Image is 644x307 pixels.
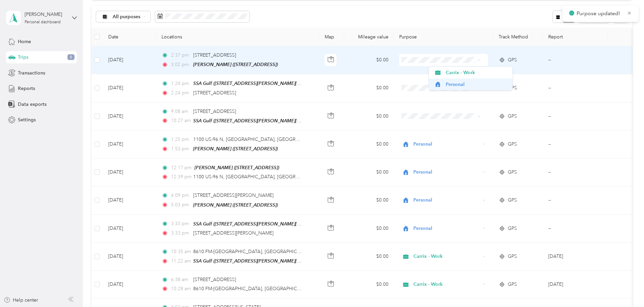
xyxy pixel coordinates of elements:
span: GPS [508,225,517,232]
span: Personal [413,168,480,176]
span: 8610 FM-[GEOGRAPHIC_DATA], [GEOGRAPHIC_DATA] [193,249,313,254]
td: $0.00 [344,74,394,102]
span: Settings [18,116,36,123]
span: 1100 US-96 N, [GEOGRAPHIC_DATA], [GEOGRAPHIC_DATA] [193,174,326,180]
td: $0.00 [344,215,394,243]
td: $0.00 [344,243,394,271]
span: GPS [508,253,517,260]
span: [STREET_ADDRESS] [193,90,236,96]
span: Personal [413,141,480,148]
span: 6 [67,54,75,60]
span: GPS [508,141,517,148]
span: 1:24 pm [171,80,190,87]
th: Map [319,28,344,46]
th: Report [543,28,608,46]
span: SSA Gulf ([STREET_ADDRESS][PERSON_NAME][PERSON_NAME][US_STATE]) [193,221,358,227]
td: [DATE] [103,243,156,271]
span: 10:27 am [171,117,190,124]
span: 11:22 am [171,257,190,265]
button: Help center [4,297,38,304]
td: -- [543,186,608,214]
td: $0.00 [344,271,394,298]
th: Locations [156,28,319,46]
td: -- [543,102,608,130]
span: SSA Gulf ([STREET_ADDRESS][PERSON_NAME][PERSON_NAME][US_STATE]) [193,258,358,264]
p: Purpose updated! [577,9,622,18]
iframe: Everlance-gr Chat Button Frame [606,269,644,307]
span: GPS [508,196,517,204]
span: 2:37 pm [171,52,190,59]
span: Home [18,38,31,45]
td: [DATE] [103,271,156,298]
span: SSA Gulf ([STREET_ADDRESS][PERSON_NAME][PERSON_NAME][US_STATE]) [193,81,358,86]
td: [DATE] [103,46,156,74]
span: Personal [413,225,480,232]
span: 1:53 pm [171,145,190,153]
span: 10:35 am [171,248,190,255]
span: 12:17 pm [171,164,192,172]
span: All purposes [113,14,141,19]
td: [DATE] [103,215,156,243]
span: [STREET_ADDRESS] [193,277,236,282]
span: GPS [508,281,517,288]
span: Data exports [18,101,47,108]
span: Reports [18,85,35,92]
span: Transactions [18,69,45,76]
th: Date [103,28,156,46]
td: -- [543,158,608,186]
span: SSA Gulf ([STREET_ADDRESS][PERSON_NAME][PERSON_NAME][US_STATE]) [193,118,358,124]
td: $0.00 [344,130,394,158]
td: -- [543,46,608,74]
td: Aug 2025 [543,243,608,271]
span: 9:08 am [171,108,190,115]
span: 2:24 pm [171,89,190,97]
span: 12:39 pm [171,173,190,181]
span: 3:33 pm [171,229,190,237]
th: Mileage value [344,28,394,46]
span: Personal [413,196,480,204]
td: [DATE] [103,102,156,130]
td: -- [543,215,608,243]
span: 3:33 pm [171,220,190,227]
span: Carrix - Work [446,69,508,76]
span: 1100 US-96 N, [GEOGRAPHIC_DATA], [GEOGRAPHIC_DATA] [193,136,326,142]
td: [DATE] [103,130,156,158]
td: $0.00 [344,186,394,214]
span: [STREET_ADDRESS] [193,109,236,114]
span: 1:25 pm [171,136,190,143]
span: [STREET_ADDRESS] [193,52,236,58]
span: [PERSON_NAME] ([STREET_ADDRESS]) [193,202,278,208]
th: Track Method [493,28,543,46]
span: 10:28 am [171,285,190,293]
td: -- [543,74,608,102]
td: [DATE] [103,186,156,214]
div: Personal dashboard [25,20,61,24]
span: [PERSON_NAME] ([STREET_ADDRESS]) [193,146,278,151]
div: [PERSON_NAME] [25,11,67,18]
td: [DATE] [103,74,156,102]
td: [DATE] [103,158,156,186]
span: [PERSON_NAME] ([STREET_ADDRESS]) [193,62,278,67]
span: Carrix - Work [413,281,480,288]
span: [STREET_ADDRESS][PERSON_NAME] [193,230,273,236]
span: 6:38 am [171,276,190,283]
td: -- [543,130,608,158]
th: Purpose [394,28,493,46]
span: Trips [18,54,28,61]
span: Carrix - Work [413,253,480,260]
td: Aug 2025 [543,271,608,298]
span: Personal [446,81,508,88]
td: $0.00 [344,102,394,130]
span: 5:03 pm [171,201,190,209]
span: [STREET_ADDRESS][PERSON_NAME] [193,192,273,198]
span: GPS [508,168,517,176]
span: 4:09 pm [171,192,190,199]
span: GPS [508,113,517,120]
span: 8610 FM-[GEOGRAPHIC_DATA], [GEOGRAPHIC_DATA] [193,286,313,291]
span: [PERSON_NAME] ([STREET_ADDRESS]) [195,165,279,170]
td: $0.00 [344,46,394,74]
span: 3:02 pm [171,61,190,68]
td: $0.00 [344,158,394,186]
span: GPS [508,56,517,64]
